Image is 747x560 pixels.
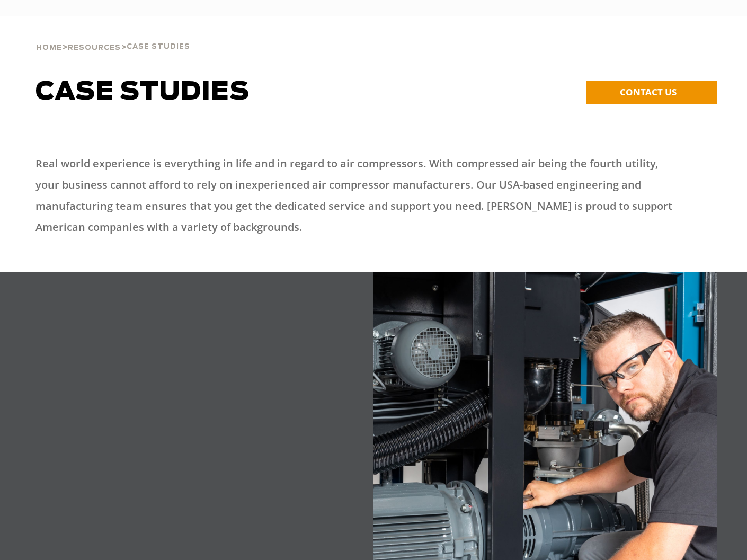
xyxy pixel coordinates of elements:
[620,86,677,98] span: CONTACT US
[35,153,674,238] p: Real world experience is everything in life and in regard to air compressors. With compressed air...
[68,42,121,52] a: Resources
[127,43,190,50] span: Case Studies
[35,79,250,105] span: Case Studies
[36,45,62,51] span: Home
[36,42,62,52] a: Home
[36,16,190,56] div: > >
[68,45,121,51] span: Resources
[586,81,717,104] a: CONTACT US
